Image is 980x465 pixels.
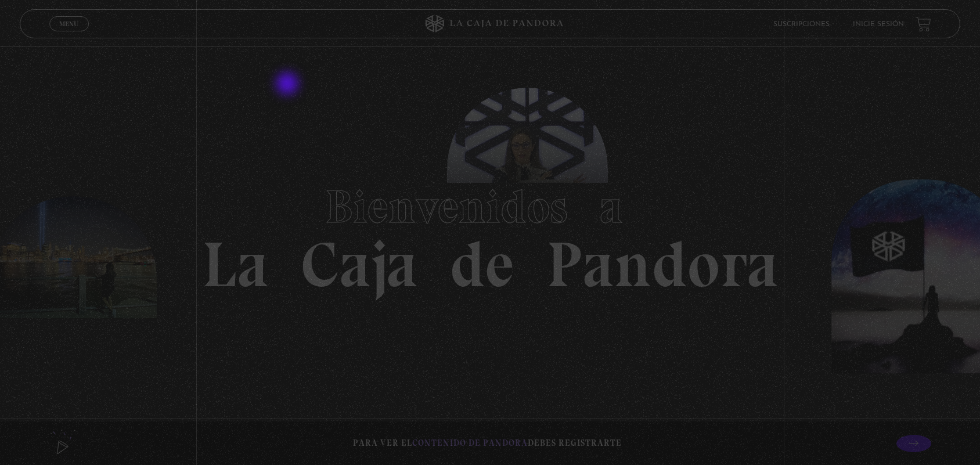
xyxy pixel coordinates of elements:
span: Bienvenidos a [325,179,655,235]
span: contenido de Pandora [412,438,528,448]
a: Inicie sesión [852,21,903,28]
a: View your shopping cart [915,16,931,32]
a: Suscripciones [773,21,829,28]
h1: La Caja de Pandora [202,169,779,297]
span: Cerrar [55,30,82,38]
span: Menu [59,20,78,27]
p: Para ver el debes registrarte [353,435,622,451]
